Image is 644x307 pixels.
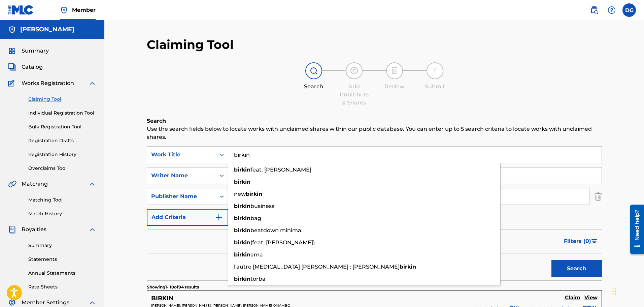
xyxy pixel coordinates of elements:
[28,123,96,130] a: Bulk Registration Tool
[400,264,416,270] strong: birkin
[88,225,96,234] img: expand
[28,110,96,117] a: Individual Registration Tool
[147,37,234,52] h2: Claiming Tool
[151,192,212,201] div: Publisher Name
[28,196,96,204] a: Matching Tool
[28,151,96,158] a: Registration History
[22,47,49,55] span: Summary
[610,275,644,307] iframe: Chat Widget
[88,79,96,87] img: expand
[234,264,400,270] span: l'autre [MEDICAL_DATA] [PERSON_NAME] : [PERSON_NAME]
[88,180,96,188] img: expand
[565,295,580,301] h5: Claim
[584,295,598,302] a: View
[22,299,69,307] span: Member Settings
[147,117,602,125] h6: Search
[564,237,591,245] span: Filters ( 0 )
[250,215,261,221] span: bag
[28,283,96,290] a: Rate Sheets
[250,239,315,246] span: (feat. [PERSON_NAME])
[28,256,96,263] a: Statements
[8,47,16,55] img: Summary
[234,276,250,282] strong: birkin
[151,151,212,159] div: Work Title
[234,191,246,197] span: new
[391,67,399,75] img: step indicator icon for Review
[147,125,602,141] p: Use the search fields below to locate works with unclaimed shares within our public database. You...
[587,3,601,17] a: Public Search
[28,210,96,217] a: Match History
[8,79,17,87] img: Works Registration
[350,67,358,75] img: step indicator icon for Add Publishers & Shares
[8,63,43,71] a: CatalogCatalog
[608,6,616,14] img: help
[147,284,199,290] p: Showing 1 - 10 of 94 results
[584,295,598,301] h5: View
[590,6,598,14] img: search
[337,83,371,107] div: Add Publishers & Shares
[595,188,602,205] img: Delete Criterion
[8,225,16,234] img: Royalties
[234,239,250,246] strong: birkin
[22,63,43,71] span: Catalog
[28,270,96,277] a: Annual Statements
[297,83,331,91] div: Search
[591,239,597,243] img: filter
[147,209,228,226] button: Add Criteria
[234,166,250,173] strong: birkin
[250,166,311,173] span: feat. [PERSON_NAME]
[28,165,96,172] a: Overclaims Tool
[234,203,250,209] strong: birkin
[8,5,34,15] img: MLC Logo
[8,47,49,55] a: SummarySummary
[28,137,96,144] a: Registration Drafts
[8,180,16,188] img: Matching
[625,202,644,256] iframe: Resource Center
[605,3,618,17] div: Help
[551,260,602,277] button: Search
[250,227,303,234] span: beatdown minimal
[151,172,212,180] div: Writer Name
[612,281,616,302] div: Drag
[378,83,411,91] div: Review
[234,251,250,258] strong: birkin
[147,146,602,280] form: Search Form
[8,26,16,34] img: Accounts
[151,295,174,302] h5: BIRKIN
[560,233,602,250] button: Filters (0)
[20,26,74,33] h5: Deleon Gray
[8,299,16,307] img: Member Settings
[310,67,318,75] img: step indicator icon for Search
[234,179,250,185] strong: birkin
[418,83,452,91] div: Submit
[28,96,96,103] a: Claiming Tool
[250,276,266,282] span: torba
[622,3,636,17] div: User Menu
[22,79,74,87] span: Works Registration
[22,225,46,234] span: Royalties
[72,6,96,14] span: Member
[22,180,48,188] span: Matching
[28,242,96,249] a: Summary
[60,6,68,14] img: Top Rightsholder
[431,67,439,75] img: step indicator icon for Submit
[234,215,250,221] strong: birkin
[246,191,262,197] strong: birkin
[8,63,16,71] img: Catalog
[234,227,250,234] strong: birkin
[215,213,223,221] img: 9d2ae6d4665cec9f34b9.svg
[250,203,274,209] span: business
[88,299,96,307] img: expand
[250,251,263,258] span: ama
